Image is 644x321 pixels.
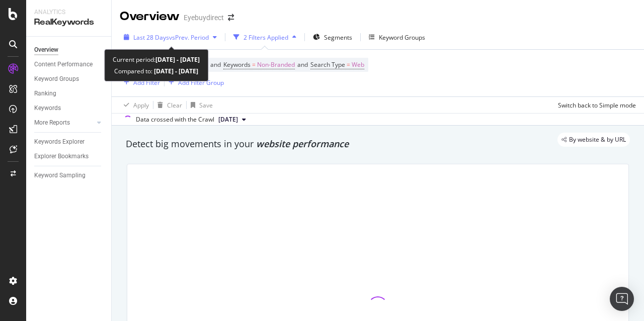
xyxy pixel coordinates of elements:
div: Keywords [34,103,61,114]
div: Apply [133,101,149,110]
div: RealKeywords [34,17,103,28]
div: Keyword Groups [379,33,425,42]
span: = [347,60,350,69]
div: Open Intercom Messenger [610,287,634,311]
a: Keywords [34,103,104,114]
button: 2 Filters Applied [229,29,300,45]
div: 2 Filters Applied [244,33,288,42]
a: Content Performance [34,59,104,70]
button: Segments [309,29,356,45]
div: Explorer Bookmarks [34,151,89,162]
div: Ranking [34,88,56,99]
div: arrow-right-arrow-left [228,14,234,21]
span: 2025 Aug. 31st [218,115,238,124]
a: Keywords Explorer [34,137,104,147]
div: Overview [34,45,58,55]
div: Analytics [34,8,103,17]
div: Overview [120,8,180,25]
button: [DATE] [214,114,250,126]
div: Data crossed with the Crawl [136,115,214,124]
a: Ranking [34,88,104,99]
b: [DATE] - [DATE] [155,55,200,64]
div: Add Filter [133,78,160,87]
button: Add Filter [120,76,160,88]
a: Keyword Groups [34,74,104,84]
div: Eyebuydirect [184,13,224,23]
div: Save [199,101,213,110]
div: Switch back to Simple mode [558,101,636,110]
span: Last 28 Days [133,33,169,42]
div: legacy label [557,133,630,147]
span: vs Prev. Period [169,33,209,42]
div: Content Performance [34,59,93,70]
span: Keywords [223,60,251,69]
div: Compared to: [114,65,198,77]
button: Apply [120,97,149,113]
a: More Reports [34,118,94,128]
button: Switch back to Simple mode [554,97,636,113]
a: Overview [34,45,104,55]
button: Save [187,97,213,113]
a: Keyword Sampling [34,170,104,181]
div: Add Filter Group [178,78,224,87]
b: [DATE] - [DATE] [152,67,198,75]
div: Clear [167,101,182,110]
div: More Reports [34,118,70,128]
button: Keyword Groups [365,29,429,45]
a: Explorer Bookmarks [34,151,104,162]
span: Segments [324,33,352,42]
span: = [252,60,256,69]
button: Clear [153,97,182,113]
span: and [210,60,221,69]
span: By website & by URL [569,137,626,143]
span: Non-Branded [257,58,295,72]
div: Keywords Explorer [34,137,85,147]
div: Keyword Sampling [34,170,86,181]
div: Keyword Groups [34,74,79,84]
button: Last 28 DaysvsPrev. Period [120,29,221,45]
button: Add Filter Group [165,76,224,88]
span: Search Type [310,60,345,69]
span: Web [352,58,364,72]
div: Current period: [113,54,200,65]
span: and [297,60,308,69]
